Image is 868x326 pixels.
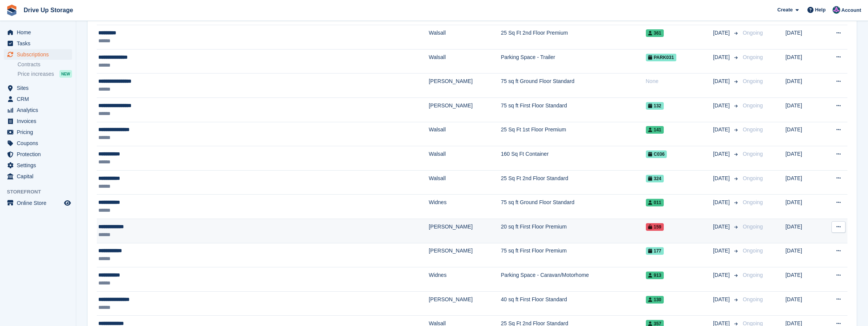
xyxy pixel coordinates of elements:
[785,195,821,219] td: [DATE]
[17,116,62,126] span: Invoices
[17,198,62,208] span: Online Store
[713,77,731,85] span: [DATE]
[4,116,72,126] a: menu
[743,296,763,302] span: Ongoing
[777,6,793,14] span: Create
[17,160,62,171] span: Settings
[4,171,72,182] a: menu
[501,195,646,219] td: 75 sq ft Ground Floor Standard
[501,146,646,171] td: 160 Sq Ft Container
[713,29,731,37] span: [DATE]
[18,61,72,68] a: Contracts
[815,6,826,14] span: Help
[429,74,501,98] td: [PERSON_NAME]
[785,291,821,316] td: [DATE]
[713,271,731,279] span: [DATE]
[17,105,62,115] span: Analytics
[713,126,731,134] span: [DATE]
[4,149,72,160] a: menu
[429,243,501,267] td: [PERSON_NAME]
[646,199,664,206] span: 011
[743,78,763,84] span: Ongoing
[501,170,646,195] td: 25 Sq Ft 2nd Floor Standard
[646,54,676,61] span: PARK031
[646,150,667,158] span: C036
[501,291,646,316] td: 40 sq ft First Floor Standard
[17,94,62,104] span: CRM
[785,170,821,195] td: [DATE]
[785,98,821,122] td: [DATE]
[501,243,646,267] td: 75 sq ft First Floor Premium
[4,38,72,49] a: menu
[429,49,501,74] td: Walsall
[713,223,731,231] span: [DATE]
[429,291,501,316] td: [PERSON_NAME]
[713,174,731,182] span: [DATE]
[63,198,72,208] a: Preview store
[4,49,72,60] a: menu
[429,25,501,50] td: Walsall
[833,6,840,14] img: Andy
[743,175,763,181] span: Ongoing
[743,54,763,60] span: Ongoing
[4,27,72,38] a: menu
[785,122,821,146] td: [DATE]
[17,171,62,182] span: Capital
[785,267,821,292] td: [DATE]
[646,223,664,231] span: 159
[713,247,731,255] span: [DATE]
[501,74,646,98] td: 75 sq ft Ground Floor Standard
[841,6,861,14] span: Account
[429,195,501,219] td: Widnes
[743,102,763,109] span: Ongoing
[501,98,646,122] td: 75 sq ft First Floor Standard
[646,296,664,304] span: 130
[4,138,72,149] a: menu
[429,219,501,243] td: [PERSON_NAME]
[59,70,72,78] div: NEW
[17,138,62,149] span: Coupons
[646,29,664,37] span: 361
[18,70,54,78] span: Price increases
[429,267,501,292] td: Widnes
[4,94,72,104] a: menu
[429,170,501,195] td: Walsall
[785,146,821,171] td: [DATE]
[429,146,501,171] td: Walsall
[17,27,62,38] span: Home
[785,74,821,98] td: [DATE]
[743,126,763,133] span: Ongoing
[501,122,646,146] td: 25 Sq Ft 1st Floor Premium
[17,149,62,160] span: Protection
[713,53,731,61] span: [DATE]
[785,219,821,243] td: [DATE]
[429,98,501,122] td: [PERSON_NAME]
[646,77,713,85] div: None
[743,30,763,36] span: Ongoing
[785,243,821,267] td: [DATE]
[646,126,664,134] span: 141
[17,49,62,60] span: Subscriptions
[713,198,731,206] span: [DATE]
[7,188,76,196] span: Storefront
[743,199,763,205] span: Ongoing
[4,160,72,171] a: menu
[501,219,646,243] td: 20 sq ft First Floor Premium
[4,127,72,137] a: menu
[4,83,72,93] a: menu
[501,267,646,292] td: Parking Space - Caravan/Motorhome
[4,198,72,208] a: menu
[501,49,646,74] td: Parking Space - Trailer
[17,127,62,137] span: Pricing
[743,224,763,230] span: Ongoing
[501,25,646,50] td: 25 Sq Ft 2nd Floor Premium
[743,248,763,254] span: Ongoing
[713,296,731,304] span: [DATE]
[743,151,763,157] span: Ongoing
[646,247,664,255] span: 177
[785,49,821,74] td: [DATE]
[4,105,72,115] a: menu
[429,122,501,146] td: Walsall
[17,83,62,93] span: Sites
[18,70,72,78] a: Price increases NEW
